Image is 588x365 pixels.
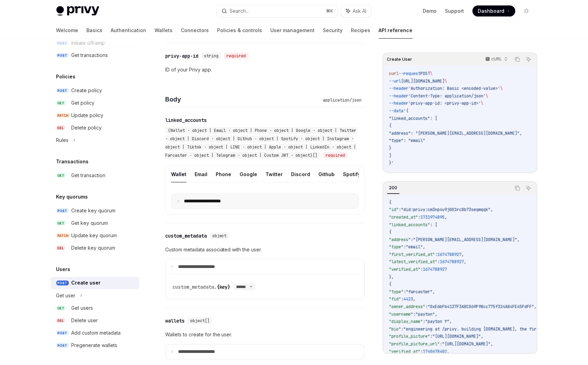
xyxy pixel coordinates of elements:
span: "payton" [416,311,435,317]
span: , [464,259,467,265]
a: POSTCreate policy [51,84,139,97]
span: 1674788927 [423,267,447,272]
span: PATCH [56,233,70,238]
span: "address": "[PERSON_NAME][EMAIL_ADDRESS][DOMAIN_NAME]", [389,131,522,136]
span: , [433,289,435,295]
span: "created_at" [389,214,418,220]
div: Search... [230,7,249,15]
h5: Transactions [56,157,89,166]
a: API reference [379,22,413,39]
div: wallets [165,317,185,324]
a: GETGet transaction [51,169,139,182]
a: Authentication [111,22,147,39]
div: Delete policy [72,124,102,132]
span: "profile_picture" [389,334,430,339]
span: } [389,145,392,151]
div: 200 [387,184,400,192]
div: Get users [72,304,93,312]
p: ID of your Privy app. [165,66,365,74]
button: Spotify [343,166,361,182]
span: curl [389,71,399,76]
span: POST [56,53,69,58]
div: required [224,52,249,59]
span: : [404,244,406,250]
span: DEL [56,125,65,131]
p: Custom metadata associated with the user. [165,246,365,254]
a: DELDelete policy [51,122,139,134]
span: "first_verified_at" [389,252,435,257]
span: "bio" [389,326,401,332]
span: "[URL][DOMAIN_NAME]" [442,341,491,347]
span: "username" [389,311,413,317]
a: Basics [87,22,103,39]
span: "linked_accounts": [ [389,116,438,121]
div: Get policy [72,99,95,107]
span: , [435,311,438,317]
span: 1674788927 [438,252,462,257]
span: "latest_verified_at" [389,259,438,265]
span: : [438,259,440,265]
span: : [404,289,406,295]
span: GET [56,221,66,226]
span: POST [56,343,69,348]
span: , [450,319,452,324]
span: 1674788927 [440,259,464,265]
h5: Policies [56,73,76,81]
span: --data [389,108,404,114]
span: 'Content-Type: application/json' [409,93,486,99]
span: POST [56,330,69,336]
a: PATCHUpdate key quorum [51,229,139,242]
span: : [411,237,413,242]
span: ⌘ K [326,8,334,14]
button: Phone [216,166,231,182]
a: Support [445,8,464,15]
div: Create key quorum [72,206,116,215]
span: \ [445,78,447,84]
span: (Wallet · object | Email · object | Phone · object | Google · object | Twitter · object | Discord... [165,128,357,158]
a: DELDelete user [51,314,139,327]
button: Ask AI [524,184,533,193]
a: GETGet key quorum [51,217,139,229]
a: Wallets [155,22,173,39]
span: "type": "email" [389,138,426,143]
span: , [534,304,537,309]
span: \ [486,93,488,99]
a: Demo [423,8,437,15]
span: { [389,200,392,205]
span: { [389,123,392,128]
span: --header [389,93,409,99]
span: PATCH [56,113,70,118]
img: light logo [56,6,99,16]
span: '{ [404,108,409,114]
div: Rules [56,136,69,144]
span: \ [430,71,433,76]
span: , [423,244,426,250]
span: --request [399,71,421,76]
span: "type" [389,289,404,295]
span: , [481,334,484,339]
span: string [204,53,218,59]
span: : [401,326,404,332]
span: GET [56,173,66,178]
span: , [447,349,450,354]
span: "profile_picture_url" [389,341,440,347]
span: 1740678402 [423,349,447,354]
button: Ask AI [524,55,533,64]
span: { [389,229,392,235]
span: "verified_at" [389,349,421,354]
span: "0xE6bFb4137F3A8C069F98cc775f324A84FE45FdFF" [428,304,534,309]
h4: Body [165,95,320,104]
span: POST [56,88,69,93]
button: Toggle dark mode [521,6,532,17]
span: : [ [430,222,438,228]
span: 'Authorization: Basic <encoded-value>' [409,86,501,91]
span: Dashboard [478,8,505,15]
span: : [418,214,421,220]
div: Delete user [72,316,98,325]
span: : [399,207,401,212]
span: POST [56,281,69,286]
span: "owner_address" [389,304,426,309]
a: Security [323,22,343,39]
a: Policies & controls [217,22,262,39]
div: required [323,152,348,159]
